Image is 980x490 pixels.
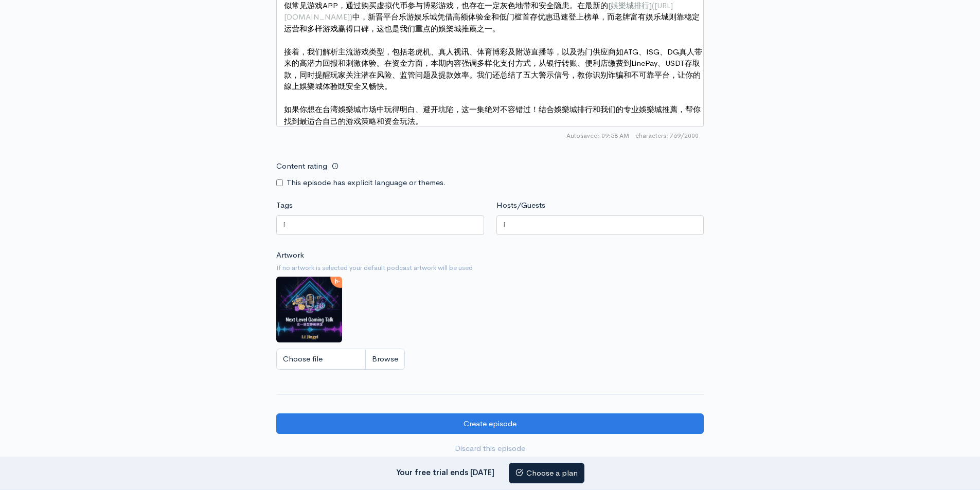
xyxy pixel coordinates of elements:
a: Choose a plan [509,463,584,484]
input: Enter the names of the people that appeared on this episode [503,219,505,231]
input: Create episode [276,413,704,434]
span: 769/2000 [635,131,699,140]
span: 接着，我们解析主流游戏类型，包括老虎机、真人视讯、体育博彩及附游直播等，以及热门供应商如ATG、ISG、DG真人带来的高潜力回报和刺激体验。在资金方面，本期内容强调多样化支付方式，从银行转账、便... [284,47,702,92]
input: Enter tags for this episode [283,219,285,231]
strong: Your free trial ends [DATE] [396,467,494,477]
span: ( [652,1,654,10]
label: This episode has explicit language or themes. [287,177,446,189]
label: Hosts/Guests [496,199,545,211]
label: Tags [276,199,293,211]
span: ] [649,1,652,10]
span: 如果你想在台湾娛樂城市场中玩得明白、避开坑陷，这一集绝对不容错过！结合娛樂城排行和我们的专业娛樂城推薦，帮你找到最适合自己的游戏策略和资金玩法。 [284,104,701,126]
span: Autosaved: 09:58 AM [566,131,629,140]
label: Content rating [276,156,327,177]
label: Artwork [276,249,304,261]
span: ) [350,12,352,22]
small: If no artwork is selected your default podcast artwork will be used [276,263,704,273]
a: Discard this episode [276,438,704,459]
span: 娛樂城排行 [611,1,649,10]
span: [ [608,1,611,10]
